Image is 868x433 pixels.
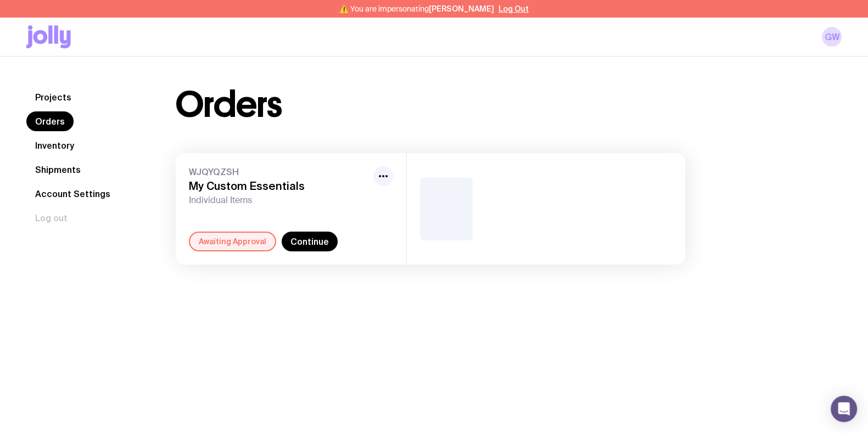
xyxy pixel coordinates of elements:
[26,184,119,204] a: Account Settings
[189,166,369,177] span: WJQYQZSH
[339,4,494,13] span: ⚠️ You are impersonating
[429,4,494,13] span: [PERSON_NAME]
[189,179,369,193] h3: My Custom Essentials
[26,87,80,107] a: Projects
[499,4,529,13] button: Log Out
[189,232,276,251] div: Awaiting Approval
[176,87,282,122] h1: Orders
[189,195,369,206] span: Individual Items
[26,136,83,155] a: Inventory
[26,111,74,131] a: Orders
[831,396,857,422] div: Open Intercom Messenger
[822,27,842,47] a: GW
[26,208,76,228] button: Log out
[282,232,338,251] a: Continue
[26,160,89,179] a: Shipments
